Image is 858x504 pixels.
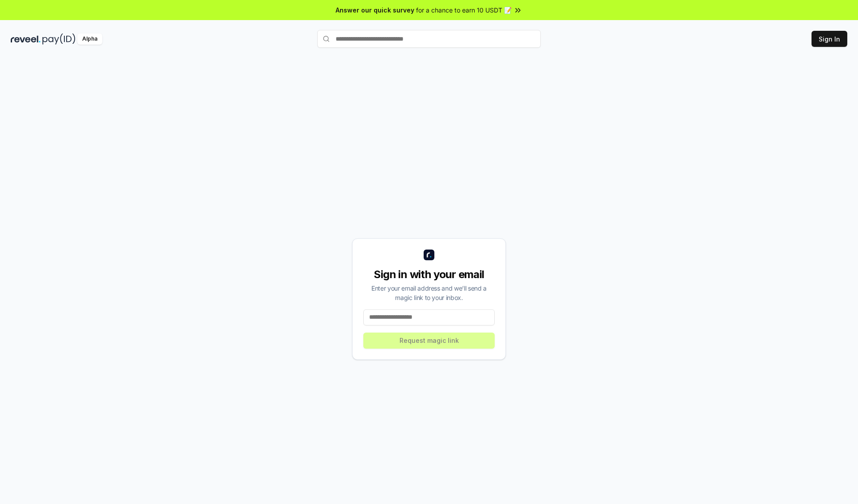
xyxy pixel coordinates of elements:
span: Answer our quick survey [336,5,414,15]
img: logo_small [424,250,434,260]
div: Alpha [77,33,102,45]
button: Sign In [812,31,847,47]
img: pay_id [42,33,76,45]
span: for a chance to earn 10 USDT 📝 [416,5,512,15]
div: Enter your email address and we’ll send a magic link to your inbox. [363,283,495,302]
div: Sign in with your email [363,267,495,282]
img: reveel_dark [11,33,41,45]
